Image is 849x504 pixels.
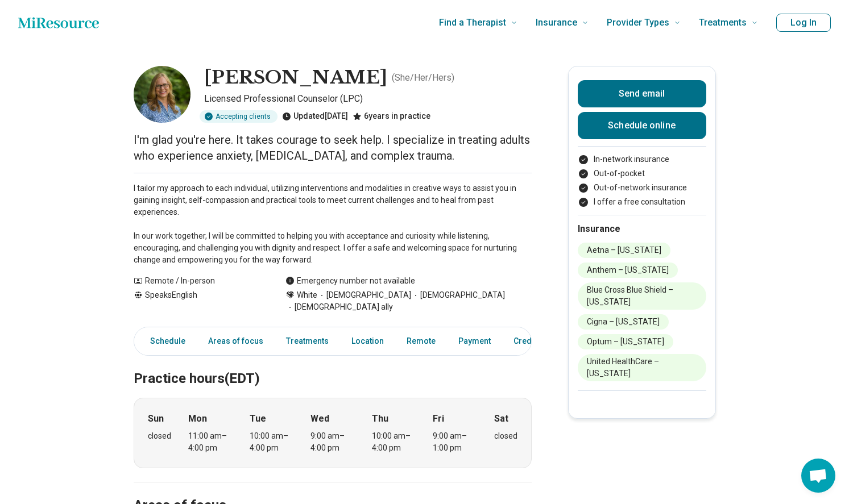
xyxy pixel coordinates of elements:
[201,330,270,353] a: Areas of focus
[578,80,706,107] button: Send email
[204,92,532,106] p: Licensed Professional Counselor (LPC)
[317,289,411,301] span: [DEMOGRAPHIC_DATA]
[578,196,706,208] li: I offer a free consultation
[578,314,669,330] li: Cigna – [US_STATE]
[134,342,532,389] h2: Practice hours (EDT)
[250,430,293,454] div: 10:00 am – 4:00 pm
[578,334,673,349] li: Optum – [US_STATE]
[801,459,835,493] div: Open chat
[433,430,477,454] div: 9:00 am – 1:00 pm
[494,412,508,426] strong: Sat
[148,430,171,442] div: closed
[439,15,506,31] span: Find a Therapist
[250,412,266,426] strong: Tue
[200,110,278,123] div: Accepting clients
[578,153,706,165] li: In-network insurance
[285,301,393,313] span: [DEMOGRAPHIC_DATA] ally
[134,398,532,468] div: When does the program meet?
[279,330,336,353] a: Treatments
[452,330,498,353] a: Payment
[353,110,430,123] div: 6 years in practice
[776,14,831,32] button: Log In
[134,66,190,123] img: Sandra Monohan, Licensed Professional Counselor (LPC)
[578,153,706,208] ul: Payment options
[578,354,706,381] li: United HealthCare – [US_STATE]
[188,430,232,454] div: 11:00 am – 4:00 pm
[297,289,317,301] span: White
[494,430,517,442] div: closed
[345,330,391,353] a: Location
[136,330,192,353] a: Schedule
[699,15,747,31] span: Treatments
[507,330,564,353] a: Credentials
[18,11,99,34] a: Home page
[400,330,442,353] a: Remote
[134,289,263,313] div: Speaks English
[204,66,387,90] h1: [PERSON_NAME]
[372,412,388,426] strong: Thu
[411,289,505,301] span: [DEMOGRAPHIC_DATA]
[578,222,706,236] h2: Insurance
[310,430,354,454] div: 9:00 am – 4:00 pm
[372,430,416,454] div: 10:00 am – 4:00 pm
[134,132,532,164] p: I'm glad you're here. It takes courage to seek help. I specialize in treating adults who experien...
[134,275,263,287] div: Remote / In-person
[578,282,706,310] li: Blue Cross Blue Shield – [US_STATE]
[134,182,532,266] p: I tailor my approach to each individual, utilizing interventions and modalities in creative ways ...
[188,412,207,426] strong: Mon
[578,263,678,278] li: Anthem – [US_STATE]
[285,275,415,287] div: Emergency number not available
[310,412,329,426] strong: Wed
[607,15,669,31] span: Provider Types
[148,412,164,426] strong: Sun
[392,71,454,85] p: ( She/Her/Hers )
[578,243,670,258] li: Aetna – [US_STATE]
[578,182,706,194] li: Out-of-network insurance
[536,15,577,31] span: Insurance
[578,168,706,180] li: Out-of-pocket
[433,412,444,426] strong: Fri
[282,110,348,123] div: Updated [DATE]
[578,112,706,139] a: Schedule online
